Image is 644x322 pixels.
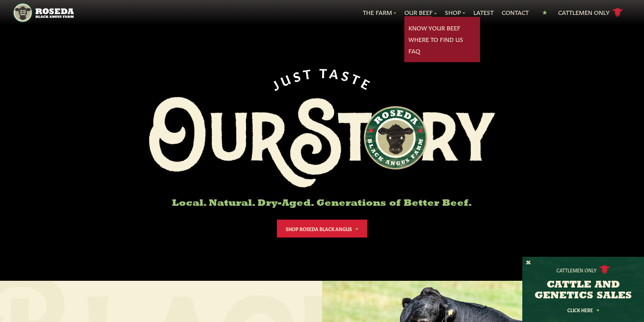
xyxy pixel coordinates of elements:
span: S [291,67,304,82]
a: Click Here [553,308,614,312]
a: Our Beef [404,8,437,17]
a: Know Your Beef [408,24,460,32]
div: JUST TASTE [268,65,376,92]
img: cattle-icon.svg [599,265,610,274]
span: T [350,70,365,87]
span: E [360,75,375,92]
a: Latest [473,8,494,17]
a: Shop Roseda Black Angus [277,220,367,238]
a: FAQ [408,47,420,55]
p: Cattlemen Only [556,267,597,273]
a: Cattlemen Only [558,7,623,19]
span: U [278,70,294,87]
span: T [302,65,315,80]
span: A [329,65,342,80]
img: Roseda Black Aangus Farm [149,97,495,188]
img: https://roseda.com/wp-content/uploads/2021/05/roseda-25-header.png [13,3,73,23]
span: S [340,67,354,83]
span: J [269,75,283,92]
a: Contact [502,8,529,17]
span: T [319,65,330,79]
a: The Farm [363,8,396,17]
button: X [526,259,531,267]
h3: CATTLE AND GENETICS SALES [531,280,636,301]
a: Where To Find Us [408,35,463,44]
h6: Local. Natural. Dry-Aged. Generations of Better Beef. [149,198,495,209]
a: Shop [445,8,465,17]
